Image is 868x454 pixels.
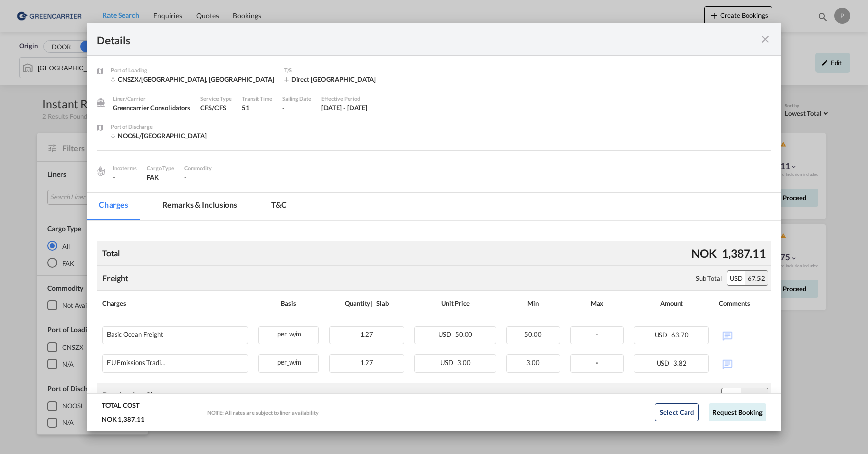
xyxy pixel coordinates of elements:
div: FAK [147,173,174,182]
div: Service Type [200,94,232,103]
div: Greencarrier Consolidators [113,103,190,112]
div: NOOSL/Oslo [111,131,207,140]
div: Liner/Carrier [113,94,190,103]
div: per_w/m [259,327,318,339]
div: No Comments Available [719,354,766,372]
span: - [596,330,598,338]
md-icon: icon-close fg-AAA8AD m-0 cursor [759,33,771,45]
div: Freight [102,273,128,284]
span: 3.82 [673,359,687,367]
div: Max [570,296,624,311]
div: Sub Total [696,274,722,283]
div: Details [97,33,704,45]
div: - [113,173,137,182]
span: 50.00 [524,330,542,338]
div: EU Emissions Trading System [107,359,167,367]
div: T/S [284,66,376,75]
span: 63.70 [671,331,689,339]
div: Incoterms [113,164,137,173]
div: CNSZX/Shenzhen, GD [111,75,274,84]
div: 51 [242,103,272,112]
div: Cargo Type [147,164,174,173]
div: Direct Oslo [284,75,376,84]
md-pagination-wrapper: Use the left and right arrow keys to navigate between tabs [87,193,309,220]
div: Unit Price [414,296,496,311]
div: USD [727,271,745,285]
img: cargo.png [95,166,106,177]
div: 67.52 [745,271,768,285]
div: per_w/m [259,355,318,368]
div: NOK [722,388,741,402]
span: USD [438,330,454,338]
div: 1 Sep 2025 - 30 Sep 2025 [321,103,368,112]
button: Request Booking [709,403,766,421]
div: Sub Total [690,391,716,400]
span: - [596,358,598,367]
span: USD [440,358,456,367]
div: Port of Discharge [111,122,207,131]
div: Port of Loading [111,66,274,75]
md-dialog: Port of Loading ... [87,23,781,431]
div: Min [506,296,560,311]
div: 1,387.11 [719,243,768,264]
div: - [282,103,311,112]
div: Commodity [184,164,212,173]
span: USD [655,331,670,339]
span: 1.27 [360,358,374,367]
div: NOK 1,387.11 [102,415,145,424]
div: Effective Period [321,94,368,103]
div: Amount [634,296,709,311]
div: No Comments Available [719,326,766,344]
span: - [184,173,187,181]
div: Charges [102,296,248,311]
div: Sailing Date [282,94,311,103]
div: NOTE: All rates are subject to liner availability [207,409,319,416]
th: Comments [714,291,771,316]
span: USD [657,359,672,367]
md-tab-item: T&C [259,193,299,220]
button: Select Card [655,403,699,421]
md-tab-item: Remarks & Inclusions [150,193,249,220]
div: 712.61 [741,388,768,402]
div: Transit Time [242,94,272,103]
div: NOK [689,243,719,264]
md-tab-item: Charges [87,193,140,220]
span: 3.00 [526,358,540,367]
div: Basis [258,296,319,311]
div: Total [100,245,123,261]
div: Quantity | Slab [329,296,404,311]
span: CFS/CFS [200,104,226,112]
span: 3.00 [457,358,471,367]
div: TOTAL COST [102,401,140,415]
div: Destination Charges [102,390,174,401]
div: Basic Ocean Freight [107,331,163,338]
span: 1.27 [360,330,374,338]
span: 50.00 [455,330,473,338]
